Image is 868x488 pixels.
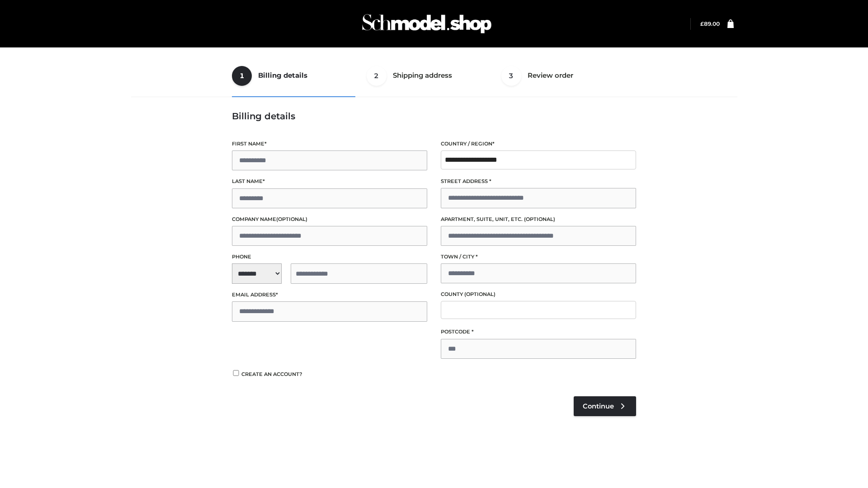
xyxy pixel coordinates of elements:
[441,328,636,336] label: Postcode
[464,291,495,297] span: (optional)
[441,177,636,186] label: Street address
[232,215,427,224] label: Company name
[232,291,427,299] label: Email address
[441,253,636,261] label: Town / City
[232,253,427,261] label: Phone
[276,216,307,222] span: (optional)
[583,402,614,410] span: Continue
[441,290,636,299] label: County
[524,216,555,222] span: (optional)
[232,177,427,186] label: Last name
[700,20,720,27] bdi: 89.00
[441,215,636,224] label: Apartment, suite, unit, etc.
[232,370,240,376] input: Create an account?
[700,20,704,27] span: £
[700,20,720,27] a: £89.00
[232,140,427,148] label: First name
[574,396,636,416] a: Continue
[441,140,636,148] label: Country / Region
[241,371,302,377] span: Create an account?
[232,111,636,122] h3: Billing details
[359,6,495,42] img: Schmodel Admin 964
